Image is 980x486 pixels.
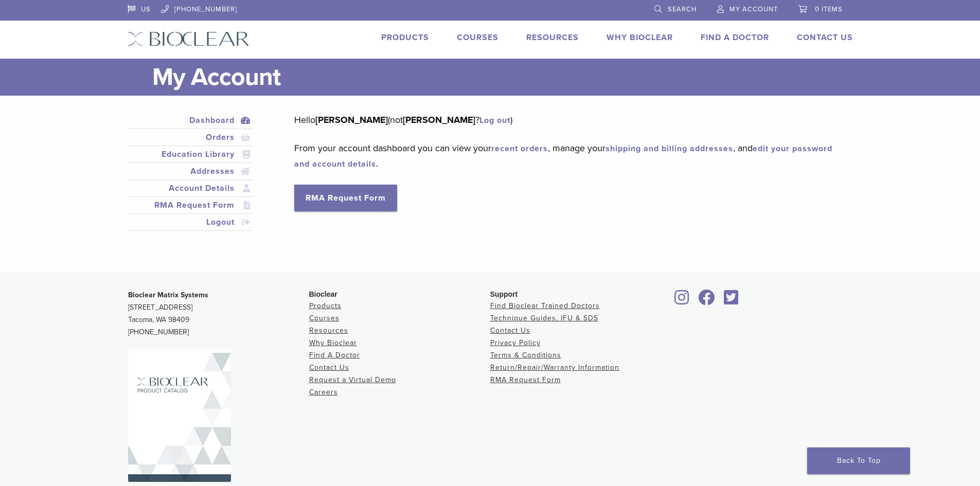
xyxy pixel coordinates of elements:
[490,314,598,322] a: Technique Guides, IFU & SDS
[490,351,561,359] a: Terms & Conditions
[128,112,253,243] nav: Account pages
[695,296,719,306] a: Bioclear
[130,165,251,177] a: Addresses
[130,182,251,194] a: Account Details
[457,32,498,43] a: Courses
[490,326,530,335] a: Contact Us
[315,114,388,125] strong: [PERSON_NAME]
[128,349,231,482] img: Bioclear
[490,338,541,347] a: Privacy Policy
[490,375,561,384] a: RMA Request Form
[309,326,348,335] a: Resources
[309,314,340,322] a: Courses
[403,114,475,125] strong: [PERSON_NAME]
[729,5,778,13] span: My Account
[294,185,397,211] a: RMA Request Form
[309,375,396,384] a: Request a Virtual Demo
[130,131,251,143] a: Orders
[294,140,837,171] p: From your account dashboard you can view your , manage your , and .
[479,115,510,125] a: Log out
[490,301,600,310] a: Find Bioclear Trained Doctors
[309,301,342,310] a: Products
[130,216,251,228] a: Logout
[309,363,349,372] a: Contact Us
[128,291,208,299] strong: Bioclear Matrix Systems
[130,114,251,127] a: Dashboard
[701,32,769,43] a: Find A Doctor
[381,32,429,43] a: Products
[309,338,357,347] a: Why Bioclear
[797,32,853,43] a: Contact Us
[490,363,619,372] a: Return/Repair/Warranty Information
[128,31,250,46] img: Bioclear
[309,351,360,359] a: Find A Doctor
[309,388,338,397] a: Careers
[607,32,673,43] a: Why Bioclear
[605,143,733,154] a: shipping and billing addresses
[309,290,337,298] span: Bioclear
[815,5,843,13] span: 0 items
[491,143,548,154] a: recent orders
[130,148,251,160] a: Education Library
[721,296,742,306] a: Bioclear
[130,199,251,211] a: RMA Request Form
[152,59,853,96] h1: My Account
[490,290,518,298] span: Support
[526,32,579,43] a: Resources
[671,296,693,306] a: Bioclear
[668,5,697,13] span: Search
[294,112,837,128] p: Hello (not ? )
[128,289,309,338] p: [STREET_ADDRESS] Tacoma, WA 98409 [PHONE_NUMBER]
[807,447,910,474] a: Back To Top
